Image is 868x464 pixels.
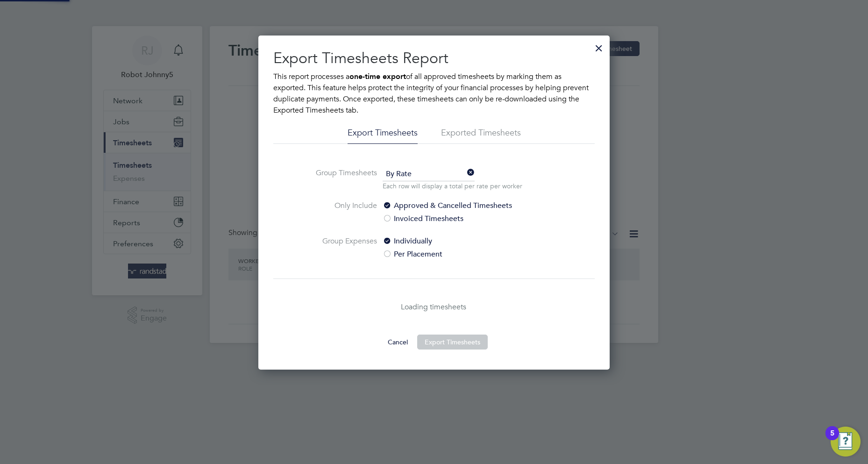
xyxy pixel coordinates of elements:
h2: Export Timesheets Report [273,49,595,68]
label: Per Placement [383,249,539,260]
b: one-time export [349,72,406,81]
label: Invoiced Timesheets [383,213,539,224]
span: By Rate [383,167,475,181]
p: This report processes a of all approved timesheets by marking them as exported. This feature help... [273,71,595,116]
label: Only Include [307,200,377,224]
label: Group Timesheets [307,167,377,189]
li: Exported Timesheets [441,127,521,144]
label: Approved & Cancelled Timesheets [383,200,539,211]
label: Individually [383,236,539,247]
li: Export Timesheets [348,127,418,144]
p: Loading timesheets [273,301,595,313]
button: Export Timesheets [417,335,488,350]
button: Cancel [380,335,415,350]
label: Group Expenses [307,236,377,260]
button: Open Resource Center, 5 new notifications [831,427,861,457]
p: Each row will display a total per rate per worker [383,181,522,191]
div: 5 [830,433,834,445]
